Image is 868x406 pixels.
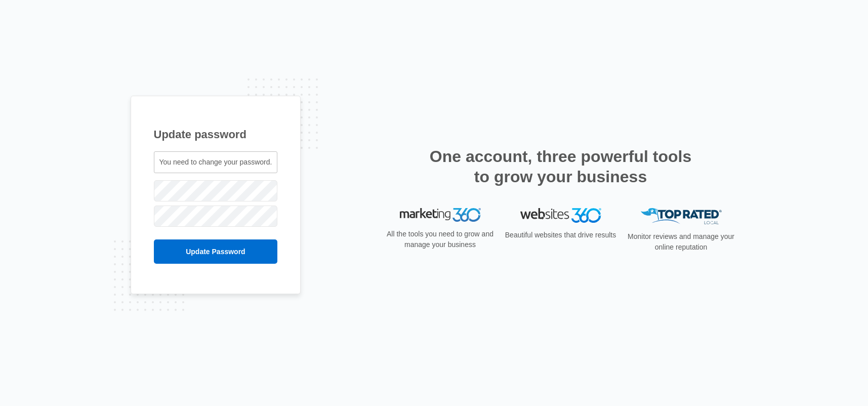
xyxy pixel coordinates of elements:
[504,230,617,240] p: Beautiful websites that drive results
[520,208,601,223] img: Websites 360
[427,146,695,187] h2: One account, three powerful tools to grow your business
[159,158,272,166] span: You need to change your password.
[154,239,278,264] input: Update Password
[641,208,722,225] img: Top Rated Local
[154,126,278,143] h1: Update password
[400,208,481,222] img: Marketing 360
[384,229,497,250] p: All the tools you need to grow and manage your business
[625,231,738,253] p: Monitor reviews and manage your online reputation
